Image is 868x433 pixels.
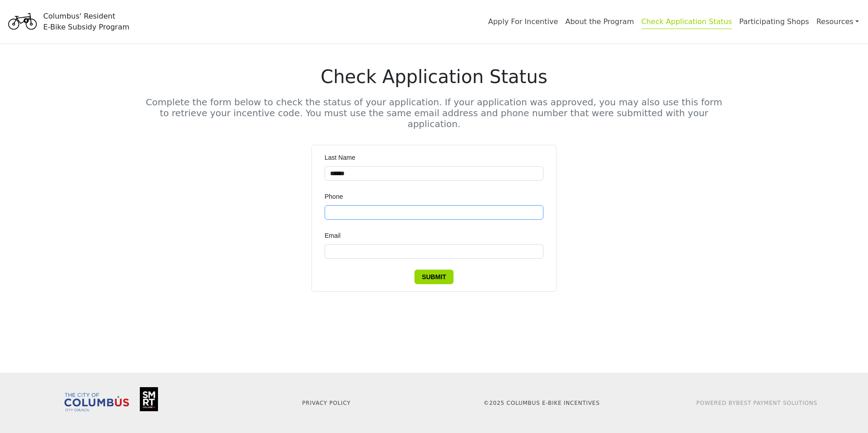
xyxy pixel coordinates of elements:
input: Phone [325,205,543,220]
a: Resources [816,13,859,31]
span: Submit [422,272,446,282]
a: Participating Shops [739,17,809,26]
a: Privacy Policy [302,400,351,406]
label: Phone [325,192,349,202]
h1: Check Application Status [145,66,723,88]
button: Submit [414,270,454,284]
a: Check Application Status [641,17,732,29]
a: Columbus' ResidentE-Bike Subsidy Program [5,16,129,27]
div: Columbus' Resident E-Bike Subsidy Program [43,11,129,33]
input: Email [325,244,543,259]
p: © 2025 Columbus E-Bike Incentives [439,399,644,407]
h5: Complete the form below to check the status of your application. If your application was approved... [145,97,723,129]
a: About the Program [565,17,634,26]
label: Last Name [325,153,362,162]
a: Powered ByBest Payment Solutions [696,400,818,406]
label: Email [325,231,347,241]
input: Last Name [325,166,543,181]
img: Smart Columbus [140,387,158,411]
img: Program logo [5,6,39,38]
a: Apply For Incentive [488,17,558,26]
img: Columbus City Council [64,393,129,411]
